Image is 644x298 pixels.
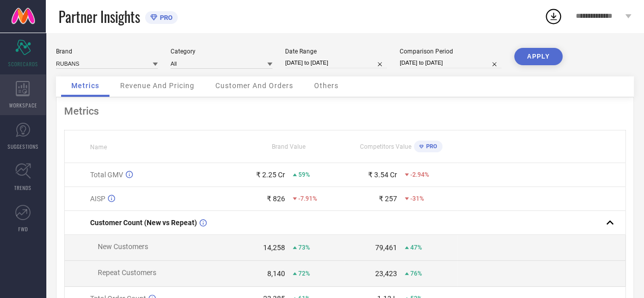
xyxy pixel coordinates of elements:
div: ₹ 3.54 Cr [368,171,397,179]
span: Name [90,144,107,151]
div: Metrics [64,105,626,117]
span: AISP [90,195,105,203]
span: SCORECARDS [8,60,38,68]
div: Open download list [544,7,563,25]
div: 23,423 [375,269,397,278]
span: New Customers [98,242,148,251]
span: WORKSPACE [9,101,37,109]
span: Metrics [71,82,99,90]
div: ₹ 257 [379,195,397,203]
div: Category [171,48,272,55]
input: Select comparison period [400,58,501,68]
div: 14,258 [263,243,285,252]
div: Brand [56,48,158,55]
span: Total GMV [90,171,123,179]
span: PRO [157,14,173,21]
span: Revenue And Pricing [120,82,194,90]
span: 47% [410,244,422,251]
span: TRENDS [14,184,32,192]
div: 79,461 [375,243,397,252]
span: PRO [424,143,437,150]
input: Select date range [285,58,387,68]
span: -2.94% [410,171,429,178]
span: 73% [298,244,310,251]
div: 8,140 [267,269,285,278]
span: Competitors Value [360,143,411,150]
span: 72% [298,270,310,277]
span: Partner Insights [59,6,140,27]
span: -7.91% [298,195,317,202]
span: FWD [18,225,28,233]
span: Others [314,82,339,90]
span: 59% [298,171,310,178]
span: SUGGESTIONS [8,143,39,150]
button: APPLY [514,48,563,65]
span: -31% [410,195,424,202]
div: Comparison Period [400,48,501,55]
div: ₹ 826 [267,195,285,203]
div: ₹ 2.25 Cr [256,171,285,179]
span: 76% [410,270,422,277]
span: Customer Count (New vs Repeat) [90,219,197,227]
span: Brand Value [272,143,305,150]
div: Date Range [285,48,387,55]
span: Repeat Customers [98,268,156,277]
span: Customer And Orders [215,82,293,90]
